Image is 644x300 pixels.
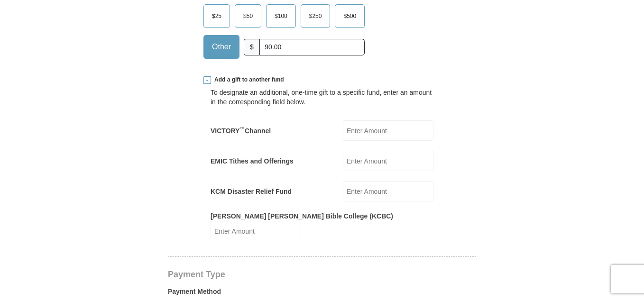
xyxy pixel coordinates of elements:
[211,76,284,84] span: Add a gift to another fund
[211,221,301,241] input: Enter Amount
[211,126,271,136] label: VICTORY Channel
[211,187,292,196] label: KCM Disaster Relief Fund
[168,271,476,278] h4: Payment Type
[239,126,245,132] sup: ™
[211,88,433,107] div: To designate an additional, one-time gift to a specific fund, enter an amount in the correspondin...
[304,9,327,23] span: $250
[207,40,236,54] span: Other
[244,39,260,55] span: $
[343,120,433,141] input: Enter Amount
[259,39,365,55] input: Other Amount
[239,9,258,23] span: $50
[339,9,361,23] span: $500
[211,156,294,166] label: EMIC Tithes and Offerings
[343,181,433,201] input: Enter Amount
[207,9,226,23] span: $25
[211,211,393,221] label: [PERSON_NAME] [PERSON_NAME] Bible College (KCBC)
[343,151,433,171] input: Enter Amount
[270,9,292,23] span: $100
